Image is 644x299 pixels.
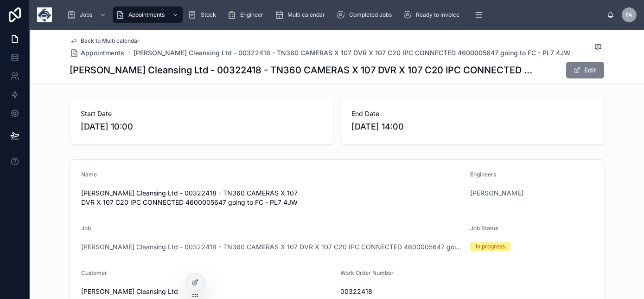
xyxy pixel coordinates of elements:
span: Back to Multi calendar [81,37,140,45]
span: 00322418 [341,287,593,296]
a: Engineer [224,6,270,23]
a: Stock [185,6,223,23]
span: Customer [82,269,108,276]
span: FA [626,11,633,19]
span: Work Order Number [341,269,394,276]
a: Appointments [70,48,125,58]
span: Name [82,171,97,178]
span: Appointments [81,48,125,58]
span: Start Date [81,109,322,118]
span: [PERSON_NAME] Cleansing Ltd [82,287,333,296]
a: Jobs [64,6,111,23]
span: Completed Jobs [349,11,392,19]
button: Edit [566,62,604,78]
a: [PERSON_NAME] Cleansing Ltd - 00322418 - TN360 CAMERAS X 107 DVR X 107 C20 IPC CONNECTED 46000056... [82,242,463,252]
a: Multi calendar [272,6,332,23]
a: [PERSON_NAME] [470,188,523,198]
span: Ready to invoice [416,11,459,19]
h1: [PERSON_NAME] Cleansing Ltd - 00322418 - TN360 CAMERAS X 107 DVR X 107 C20 IPC CONNECTED 46000056... [70,64,535,77]
span: [DATE] 14:00 [352,120,593,133]
a: Completed Jobs [333,6,398,23]
span: Stock [201,11,216,19]
a: [PERSON_NAME] Cleansing Ltd - 00322418 - TN360 CAMERAS X 107 DVR X 107 C20 IPC CONNECTED 46000056... [134,48,571,58]
a: Ready to invoice [400,6,466,23]
span: [DATE] 10:00 [81,120,322,133]
span: Engineers [470,171,496,178]
span: Job Status [470,225,498,232]
div: In progress [476,242,505,251]
span: Job [82,225,91,232]
span: Jobs [80,11,92,19]
span: Multi calendar [287,11,325,19]
span: [PERSON_NAME] Cleansing Ltd - 00322418 - TN360 CAMERAS X 107 DVR X 107 C20 IPC CONNECTED 46000056... [82,188,463,207]
span: Appointments [128,11,165,19]
a: Back to Multi calendar [70,37,140,45]
span: End Date [352,109,593,118]
div: scrollable content [59,5,607,25]
span: Engineer [240,11,263,19]
img: App logo [37,7,52,22]
a: Appointments [113,6,183,23]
